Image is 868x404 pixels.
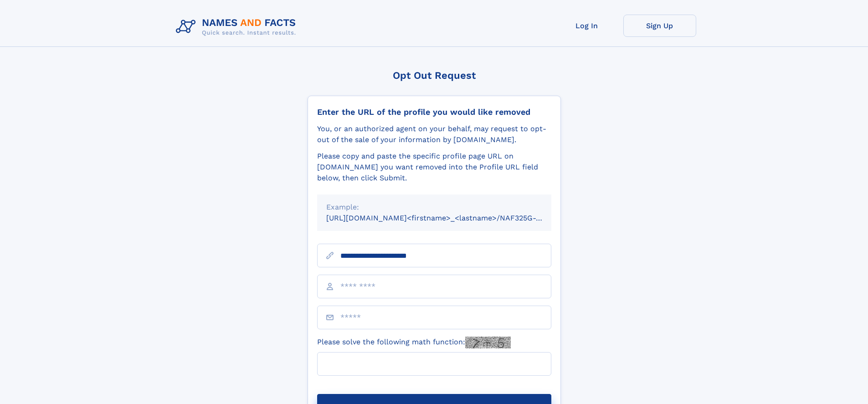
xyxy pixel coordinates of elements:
div: Opt Out Request [308,70,561,81]
div: Example: [326,202,542,213]
a: Sign Up [623,15,696,37]
label: Please solve the following math function: [317,337,511,348]
small: [URL][DOMAIN_NAME]<firstname>_<lastname>/NAF325G-xxxxxxxx [326,214,569,222]
div: Enter the URL of the profile you would like removed [317,107,551,117]
img: Logo Names and Facts [172,15,303,39]
div: Please copy and paste the specific profile page URL on [DOMAIN_NAME] you want removed into the Pr... [317,151,551,184]
a: Log In [550,15,623,37]
div: You, or an authorized agent on your behalf, may request to opt-out of the sale of your informatio... [317,123,551,145]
